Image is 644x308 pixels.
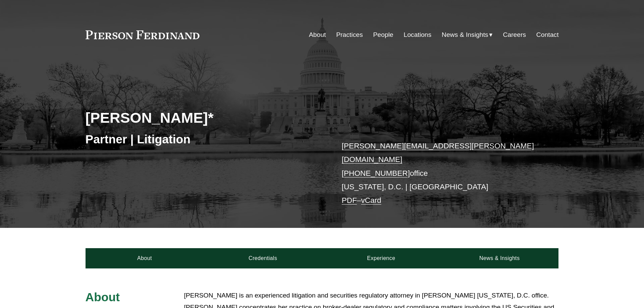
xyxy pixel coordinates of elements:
[86,290,120,304] span: About
[442,29,488,41] span: News & Insights
[86,132,322,147] h3: Partner | Litigation
[342,169,410,177] a: [PHONE_NUMBER]
[86,248,204,268] a: About
[322,248,440,268] a: Experience
[342,139,539,208] p: office [US_STATE], D.C. | [GEOGRAPHIC_DATA] –
[440,248,558,268] a: News & Insights
[309,28,326,41] a: About
[361,196,381,205] a: vCard
[442,28,493,41] a: folder dropdown
[342,196,357,205] a: PDF
[536,28,558,41] a: Contact
[336,28,363,41] a: Practices
[373,28,393,41] a: People
[503,28,526,41] a: Careers
[404,28,431,41] a: Locations
[204,248,322,268] a: Credentials
[86,109,322,126] h2: [PERSON_NAME]*
[342,142,534,164] a: [PERSON_NAME][EMAIL_ADDRESS][PERSON_NAME][DOMAIN_NAME]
